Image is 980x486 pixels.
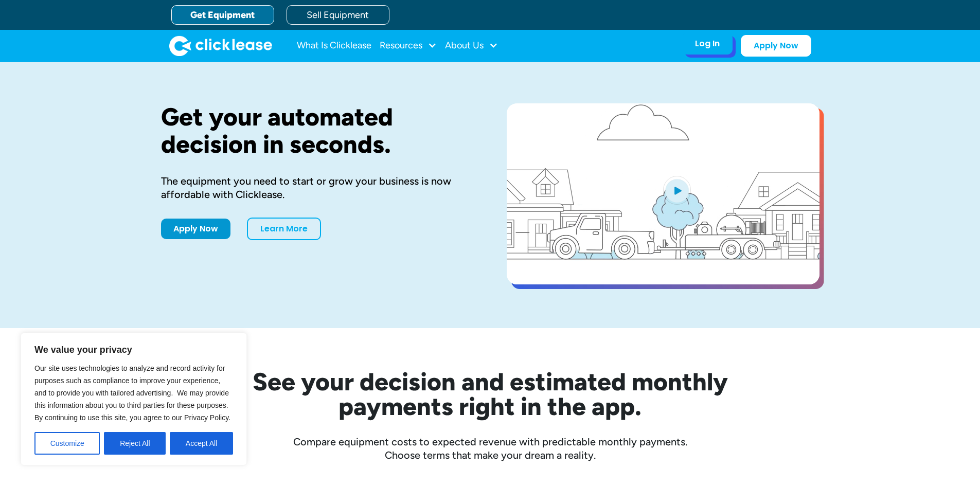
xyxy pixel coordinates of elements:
a: Learn More [247,218,321,240]
div: We value your privacy [21,333,247,465]
h1: Get your automated decision in seconds. [161,103,474,158]
div: Compare equipment costs to expected revenue with predictable monthly payments. Choose terms that ... [161,435,819,462]
p: We value your privacy [34,344,233,356]
a: open lightbox [507,103,819,284]
a: home [169,35,272,56]
div: Log In [695,39,720,49]
a: Get Equipment [171,5,274,25]
a: Apply Now [161,219,230,239]
a: Apply Now [741,35,811,57]
a: What Is Clicklease [297,35,371,56]
img: Clicklease logo [169,35,272,56]
img: Blue play button logo on a light blue circular background [663,176,691,205]
button: Accept All [170,432,233,455]
a: Sell Equipment [287,5,389,25]
div: The equipment you need to start or grow your business is now affordable with Clicklease. [161,174,474,201]
div: Resources [380,35,437,56]
button: Customize [34,432,100,455]
h2: See your decision and estimated monthly payments right in the app. [202,369,778,419]
span: Our site uses technologies to analyze and record activity for purposes such as compliance to impr... [34,364,230,422]
div: About Us [445,35,498,56]
button: Reject All [104,432,166,455]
